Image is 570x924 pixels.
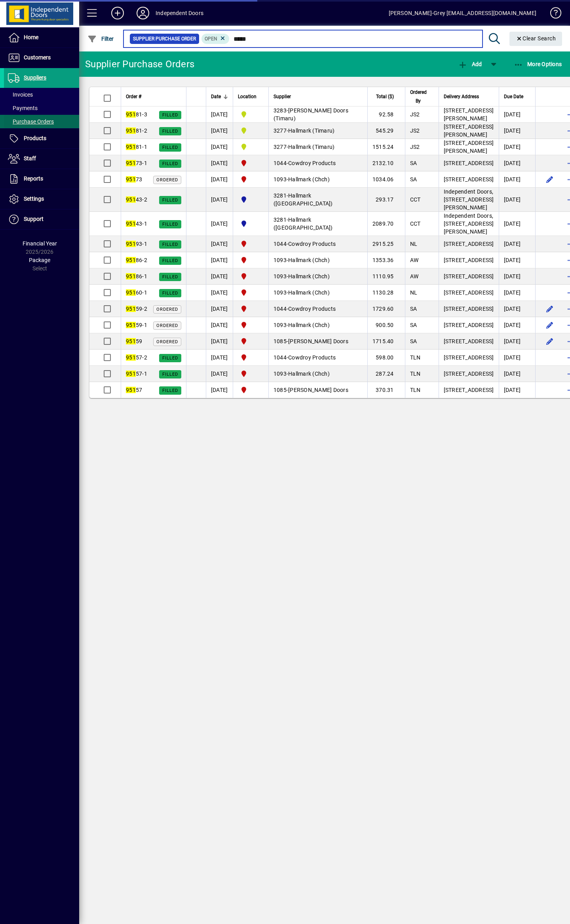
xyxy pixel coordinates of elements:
[274,306,287,312] span: 1044
[410,144,420,150] span: JS2
[410,322,417,328] span: SA
[367,139,405,155] td: 1515.24
[367,317,405,333] td: 900.50
[410,176,417,183] span: SA
[206,212,233,236] td: [DATE]
[126,221,136,227] em: 951
[367,106,405,123] td: 92.58
[126,111,147,118] span: 81-3
[156,339,178,344] span: Ordered
[156,7,203,19] div: Independent Doors
[543,319,556,331] button: Edit
[8,91,33,98] span: Invoices
[274,92,291,101] span: Supplier
[126,111,136,118] em: 951
[8,105,38,111] span: Payments
[268,188,367,212] td: -
[499,301,535,317] td: [DATE]
[543,335,556,348] button: Edit
[499,317,535,333] td: [DATE]
[367,333,405,350] td: 1715.40
[126,289,136,296] em: 951
[4,189,79,209] a: Settings
[439,212,499,236] td: Independent Doors, [STREET_ADDRESS][PERSON_NAME]
[126,371,147,377] span: 57-1
[8,118,54,125] span: Purchase Orders
[206,382,233,398] td: [DATE]
[372,92,401,101] div: Total ($)
[162,291,178,296] span: Filled
[367,236,405,252] td: 2915.25
[439,382,499,398] td: [STREET_ADDRESS]
[268,139,367,155] td: -
[439,317,499,333] td: [STREET_ADDRESS]
[126,241,136,247] em: 951
[126,273,136,279] em: 951
[4,169,79,189] a: Reports
[24,216,44,222] span: Support
[238,92,256,101] span: Location
[206,268,233,285] td: [DATE]
[439,139,499,155] td: [STREET_ADDRESS][PERSON_NAME]
[162,129,178,134] span: Filled
[274,107,287,114] span: 3283
[162,145,178,150] span: Filled
[24,34,38,40] span: Home
[126,144,147,150] span: 81-1
[238,288,264,297] span: Christchurch
[499,139,535,155] td: [DATE]
[162,372,178,377] span: Filled
[126,338,136,344] em: 951
[367,188,405,212] td: 293.17
[516,35,556,42] span: Clear Search
[499,382,535,398] td: [DATE]
[288,273,330,279] span: Hallmark (Chch)
[367,155,405,171] td: 2132.10
[162,112,178,118] span: Filled
[162,388,178,393] span: Filled
[268,106,367,123] td: -
[509,32,562,46] button: Clear
[126,289,147,296] span: 60-1
[410,127,420,134] span: JS2
[268,171,367,188] td: -
[162,274,178,279] span: Filled
[274,160,287,166] span: 1044
[206,252,233,268] td: [DATE]
[126,196,147,203] span: 43-2
[274,354,287,361] span: 1044
[439,366,499,382] td: [STREET_ADDRESS]
[4,48,79,68] a: Customers
[238,92,264,101] div: Location
[439,350,499,366] td: [STREET_ADDRESS]
[410,387,421,393] span: TLN
[206,106,233,123] td: [DATE]
[288,306,336,312] span: Cowdroy Products
[162,258,178,263] span: Filled
[268,252,367,268] td: -
[126,387,136,393] em: 951
[499,268,535,285] td: [DATE]
[288,144,334,150] span: Hallmark (Timaru)
[439,155,499,171] td: [STREET_ADDRESS]
[238,126,264,135] span: Timaru
[206,350,233,366] td: [DATE]
[201,34,230,44] mat-chip: Completion Status: Open
[206,317,233,333] td: [DATE]
[274,257,287,263] span: 1093
[499,212,535,236] td: [DATE]
[206,333,233,350] td: [DATE]
[367,366,405,382] td: 287.24
[206,301,233,317] td: [DATE]
[410,306,417,312] span: SA
[288,257,330,263] span: Hallmark (Chch)
[499,171,535,188] td: [DATE]
[274,241,287,247] span: 1044
[367,212,405,236] td: 2089.70
[274,273,287,279] span: 1093
[439,106,499,123] td: [STREET_ADDRESS][PERSON_NAME]
[126,160,147,166] span: 73-1
[126,322,136,328] em: 951
[268,123,367,139] td: -
[439,285,499,301] td: [STREET_ADDRESS]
